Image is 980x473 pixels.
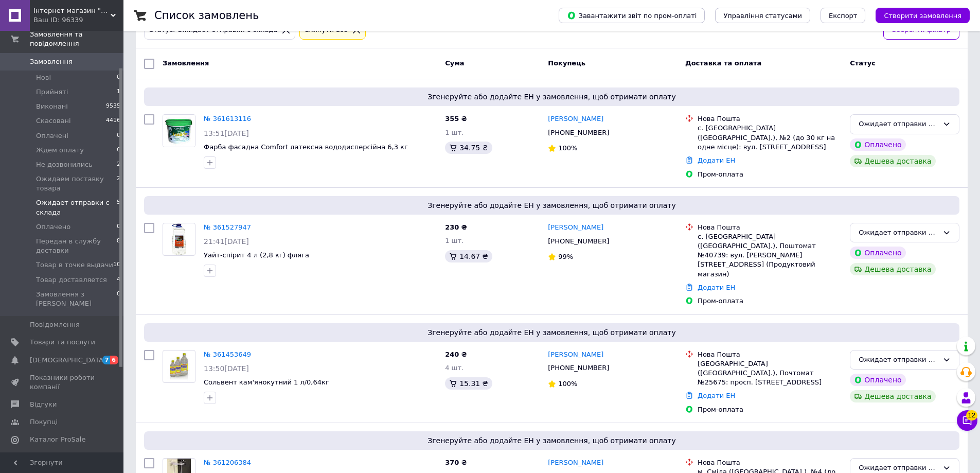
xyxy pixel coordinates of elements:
[548,59,585,67] span: Покупець
[445,129,464,136] span: 1 шт.
[957,410,977,431] button: Чат з покупцем12
[110,356,118,364] span: 6
[30,320,80,329] span: Повідомлення
[167,351,191,382] img: Фото товару
[698,223,842,232] div: Нова Пошта
[445,377,492,390] div: 15.31 ₴
[106,116,120,126] span: 4416
[546,361,611,375] div: [PHONE_NUMBER]
[698,170,842,179] div: Пром-оплата
[36,146,84,155] span: Ждем оплату
[698,405,842,414] div: Пром-оплата
[30,57,73,66] span: Замовлення
[876,8,970,23] button: Створити замовлення
[163,223,195,256] a: Фото товару
[204,378,329,386] span: Сольвент кам'янокутний 1 л/0,64кг
[36,275,107,285] span: Товар доставляется
[445,250,492,262] div: 14.67 ₴
[548,114,603,124] a: [PERSON_NAME]
[966,410,977,421] span: 12
[445,142,492,154] div: 34.75 ₴
[698,156,735,164] a: Додати ЕН
[698,350,842,359] div: Нова Пошта
[102,356,111,364] span: 7
[163,114,195,147] a: Фото товару
[723,12,802,20] span: Управління статусами
[172,223,186,255] img: Фото товару
[698,114,842,124] div: Нова Пошта
[113,260,120,270] span: 10
[163,115,195,147] img: Фото товару
[558,144,577,152] span: 100%
[204,459,251,466] a: № 361206384
[36,102,68,111] span: Виконані
[36,87,68,97] span: Прийняті
[204,351,251,358] a: № 361453649
[33,15,123,25] div: Ваш ID: 96339
[36,198,117,217] span: Ожидает отправки с склада
[204,251,309,259] a: Уайт-спірит 4 л (2,8 кг) фляга
[559,8,705,23] button: Завантажити звіт по пром-оплаті
[548,350,603,360] a: [PERSON_NAME]
[204,364,249,373] span: 13:50[DATE]
[548,458,603,468] a: [PERSON_NAME]
[30,435,85,444] span: Каталог ProSale
[884,12,961,20] span: Створити замовлення
[36,131,68,141] span: Оплачені
[698,232,842,279] div: с. [GEOGRAPHIC_DATA] ([GEOGRAPHIC_DATA].), Поштомат №40739: вул. [PERSON_NAME][STREET_ADDRESS] (П...
[36,73,51,82] span: Нові
[148,327,955,338] span: Згенеруйте або додайте ЕН у замовлення, щоб отримати оплату
[154,9,259,22] h1: Список замовлень
[567,11,697,20] span: Завантажити звіт по пром-оплаті
[548,223,603,233] a: [PERSON_NAME]
[859,355,938,365] div: Ожидает отправки с склада
[33,6,111,15] span: Інтернет магазин "Дім на всі 100"
[204,129,249,137] span: 13:51[DATE]
[163,59,209,67] span: Замовлення
[30,373,95,392] span: Показники роботи компанії
[148,92,955,102] span: Згенеруйте або додайте ЕН у замовлення, щоб отримати оплату
[117,131,120,141] span: 0
[117,146,120,155] span: 6
[859,119,938,130] div: Ожидает отправки с склада
[445,59,464,67] span: Cума
[117,222,120,232] span: 0
[204,115,251,122] a: № 361613116
[30,400,57,409] span: Відгуки
[36,174,117,193] span: Ожидаем поставку товара
[850,374,905,386] div: Оплачено
[859,227,938,238] div: Ожидает отправки с склада
[715,8,810,23] button: Управління статусами
[850,247,905,259] div: Оплачено
[204,223,251,231] a: № 361527947
[36,160,93,169] span: Не дозвонились
[204,143,408,151] a: Фарба фасадна Comfort латексна вододисперсійна 6,3 кг
[445,364,464,372] span: 4 шт.
[117,174,120,193] span: 2
[30,417,58,427] span: Покупці
[546,126,611,139] div: [PHONE_NUMBER]
[36,290,117,308] span: Замовлення з [PERSON_NAME]
[698,284,735,291] a: Додати ЕН
[163,350,195,383] a: Фото товару
[148,435,955,446] span: Згенеруйте або додайте ЕН у замовлення, щоб отримати оплату
[445,459,467,466] span: 370 ₴
[30,30,123,48] span: Замовлення та повідомлення
[36,222,70,232] span: Оплачено
[865,11,970,19] a: Створити замовлення
[698,392,735,399] a: Додати ЕН
[445,115,467,122] span: 355 ₴
[558,253,573,260] span: 99%
[850,390,935,402] div: Дешева доставка
[30,338,95,347] span: Товари та послуги
[36,237,117,255] span: Передан в службу доставки
[829,12,858,20] span: Експорт
[36,260,113,270] span: Товар в точке выдачи
[117,73,120,82] span: 0
[698,359,842,388] div: [GEOGRAPHIC_DATA] ([GEOGRAPHIC_DATA].), Почтомат №25675: просп. [STREET_ADDRESS]
[445,237,464,244] span: 1 шт.
[821,8,866,23] button: Експорт
[558,380,577,388] span: 100%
